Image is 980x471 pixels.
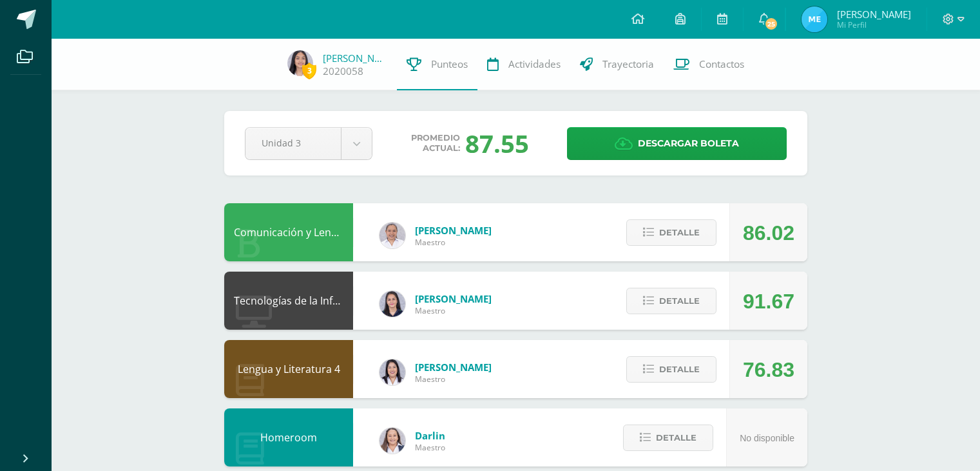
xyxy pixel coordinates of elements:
[626,219,716,246] button: Detalle
[567,127,787,160] a: Descargar boleta
[415,305,492,316] span: Maestro
[659,221,700,245] span: Detalle
[380,223,405,248] img: 04fbc0eeb5f5f8cf55eb7ff53337e28b.png
[623,425,713,451] button: Detalle
[837,8,911,21] span: [PERSON_NAME]
[262,128,325,158] span: Unidad 3
[508,57,561,71] span: Actividades
[302,63,316,79] span: 3
[380,428,405,454] img: 794815d7ffad13252b70ea13fddba508.png
[664,39,754,90] a: Contactos
[323,52,387,65] a: [PERSON_NAME]
[380,359,405,385] img: fd1196377973db38ffd7ffd912a4bf7e.png
[659,289,700,313] span: Detalle
[224,203,353,261] div: Comunicación y Lenguaje L3 Inglés 4
[638,128,739,159] span: Descargar boleta
[659,357,700,381] span: Detalle
[802,6,827,32] img: 1081ff69c784832f7e8e7ec1b2af4791.png
[740,433,794,443] span: No disponible
[411,133,460,154] span: Promedio actual:
[415,237,492,248] span: Maestro
[743,204,794,262] div: 86.02
[764,17,778,31] span: 25
[224,340,353,398] div: Lengua y Literatura 4
[837,19,911,30] span: Mi Perfil
[415,442,445,453] span: Maestro
[743,272,794,330] div: 91.67
[570,39,664,90] a: Trayectoria
[477,39,570,90] a: Actividades
[626,356,716,383] button: Detalle
[287,50,313,76] img: 465802bedcf92eec8918c7a0231a888a.png
[743,341,794,399] div: 76.83
[224,408,353,466] div: Homeroom
[626,288,716,314] button: Detalle
[465,126,529,160] div: 87.55
[245,128,372,159] a: Unidad 3
[415,361,492,374] span: [PERSON_NAME]
[323,65,363,78] a: 2020058
[699,57,744,71] span: Contactos
[415,429,445,442] span: Darlin
[415,224,492,237] span: [PERSON_NAME]
[380,291,405,317] img: dbcf09110664cdb6f63fe058abfafc14.png
[224,272,353,330] div: Tecnologías de la Información y la Comunicación 4
[431,57,468,71] span: Punteos
[415,292,492,305] span: [PERSON_NAME]
[397,39,477,90] a: Punteos
[656,426,697,450] span: Detalle
[415,374,492,385] span: Maestro
[602,57,654,71] span: Trayectoria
